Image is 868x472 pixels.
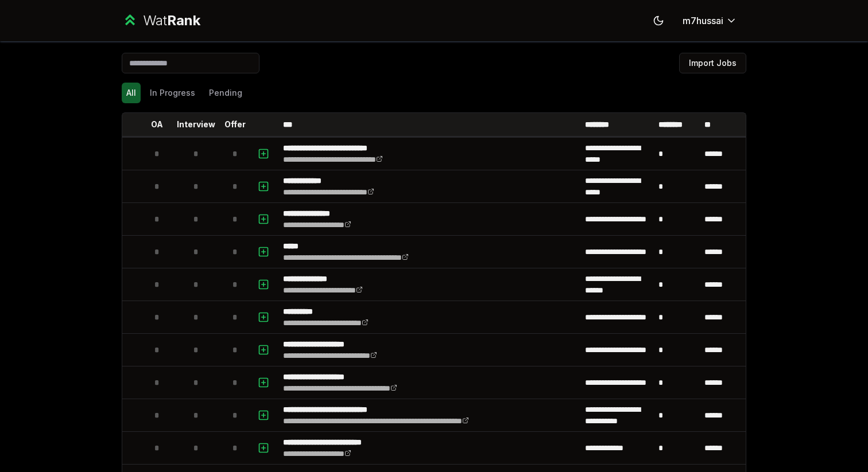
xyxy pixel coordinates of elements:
p: Offer [224,119,246,130]
button: Pending [204,83,247,103]
button: In Progress [145,83,200,103]
button: Import Jobs [679,53,746,73]
span: Rank [167,12,200,29]
a: WatRank [122,11,200,30]
button: All [122,83,141,103]
div: Wat [143,11,200,30]
p: Interview [177,119,215,130]
button: m7hussai [673,10,746,31]
p: OA [151,119,163,130]
span: m7hussai [683,14,723,28]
